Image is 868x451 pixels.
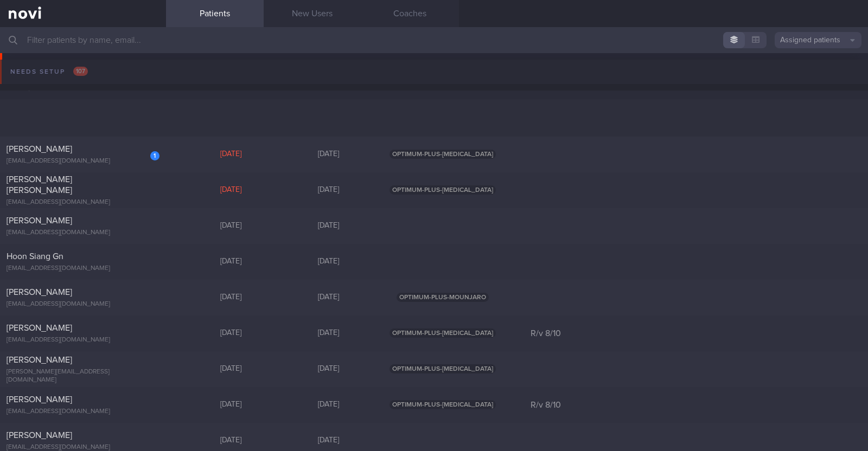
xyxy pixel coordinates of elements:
button: Assigned patients [775,32,861,48]
div: [DATE] [182,221,280,231]
div: [DATE] [280,364,378,374]
div: R/v 8/10 [524,400,868,410]
span: [PERSON_NAME] [7,145,72,153]
span: [PERSON_NAME] [7,431,72,440]
span: OPTIMUM-PLUS-MOUNJARO [397,293,489,302]
span: [PERSON_NAME] [PERSON_NAME] [7,175,72,195]
span: [PERSON_NAME] [7,216,72,225]
div: [DATE] [182,400,280,410]
div: [DATE] [182,293,280,302]
div: [DATE] [280,328,378,338]
div: [DATE] [280,293,378,302]
div: [EMAIL_ADDRESS][DOMAIN_NAME] [7,157,159,165]
span: OPTIMUM-PLUS-[MEDICAL_DATA] [390,400,496,409]
div: [DATE] [182,364,280,374]
div: [EMAIL_ADDRESS][DOMAIN_NAME] [7,229,159,237]
span: Hoon Siang Gn [7,252,63,261]
div: [EMAIL_ADDRESS][DOMAIN_NAME] [7,336,159,344]
span: OPTIMUM-PLUS-[MEDICAL_DATA] [390,364,496,373]
span: OPTIMUM-PLUS-[MEDICAL_DATA] [390,185,496,195]
div: [EMAIL_ADDRESS][DOMAIN_NAME] [7,408,159,416]
div: [PERSON_NAME][EMAIL_ADDRESS][DOMAIN_NAME] [7,368,159,384]
div: [DATE] [182,328,280,338]
span: [PERSON_NAME] [7,395,72,404]
span: 107 [73,67,88,76]
div: [DATE] [280,221,378,231]
div: [DATE] [182,257,280,267]
div: [DATE] [280,150,378,159]
span: OPTIMUM-PLUS-[MEDICAL_DATA] [390,328,496,338]
div: [DATE] [280,185,378,195]
div: [DATE] [280,257,378,267]
div: [DATE] [280,436,378,446]
span: [PERSON_NAME] [7,324,72,332]
div: [EMAIL_ADDRESS][DOMAIN_NAME] [7,300,159,308]
div: [EMAIL_ADDRESS][DOMAIN_NAME] [7,198,159,207]
div: [DATE] [182,150,280,159]
div: Needs setup [8,65,91,79]
span: [PERSON_NAME] [7,288,72,297]
span: OPTIMUM-PLUS-[MEDICAL_DATA] [390,150,496,159]
span: [PERSON_NAME] [7,356,72,364]
div: [EMAIL_ADDRESS][DOMAIN_NAME] [7,265,159,273]
div: [DATE] [280,400,378,410]
div: 1 [150,151,159,160]
div: R/v 8/10 [524,328,868,339]
div: [DATE] [182,436,280,446]
div: [DATE] [182,185,280,195]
